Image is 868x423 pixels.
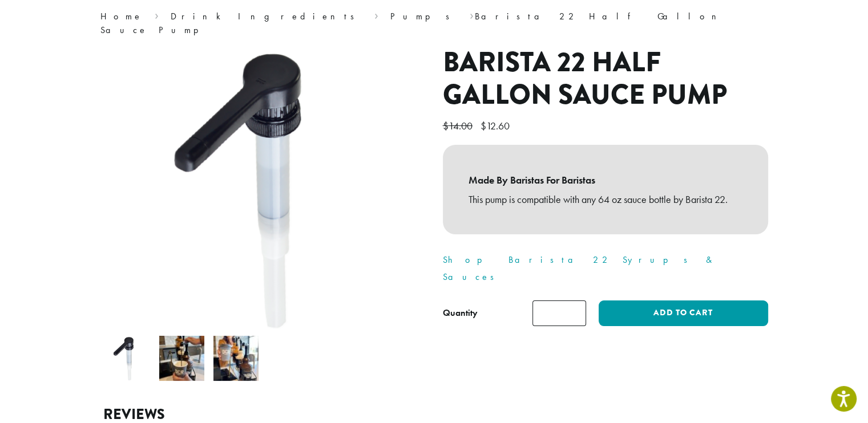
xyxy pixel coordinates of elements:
a: Shop Barista 22 Syrups & Sauces [443,254,716,283]
div: Quantity [443,306,478,320]
span: › [469,6,473,23]
span: › [155,6,159,23]
a: Pumps [390,10,457,22]
nav: Breadcrumb [100,10,768,37]
img: Barista 22 Half Gallon Sauce Pump - Image 2 [159,336,204,381]
input: Product quantity [532,300,586,326]
bdi: 12.60 [481,119,512,132]
button: Add to cart [599,300,768,326]
b: Made By Baristas For Baristas [469,170,742,190]
img: Barista 22 Half Gallon Sauce Pump - Image 3 [213,336,259,381]
span: $ [443,119,449,132]
span: › [374,6,378,23]
h1: Barista 22 Half Gallon Sauce Pump [443,46,768,112]
a: Drink Ingredients [171,10,362,22]
span: $ [481,119,486,132]
h2: Reviews [103,406,765,423]
a: Home [100,10,143,22]
p: This pump is compatible with any 64 oz sauce bottle by Barista 22. [469,190,742,209]
bdi: 14.00 [443,119,475,132]
img: Barista 22 Half Gallon Sauce Pump [105,336,150,381]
